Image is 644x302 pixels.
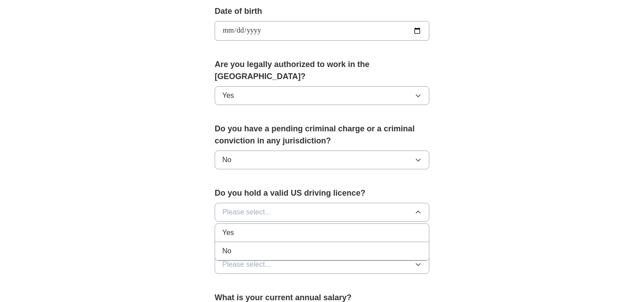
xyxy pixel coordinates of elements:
span: Yes [222,227,234,238]
span: No [222,155,231,165]
label: Do you hold a valid US driving licence? [215,187,429,199]
button: Please select... [215,255,429,274]
span: Yes [222,90,234,101]
label: Do you have a pending criminal charge or a criminal conviction in any jurisdiction? [215,123,429,147]
span: Please select... [222,259,271,270]
button: Please select... [215,203,429,222]
label: Are you legally authorized to work in the [GEOGRAPHIC_DATA]? [215,59,429,83]
label: Date of birth [215,5,429,17]
span: No [222,246,231,256]
button: Yes [215,86,429,105]
span: Please select... [222,207,271,218]
button: No [215,151,429,169]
